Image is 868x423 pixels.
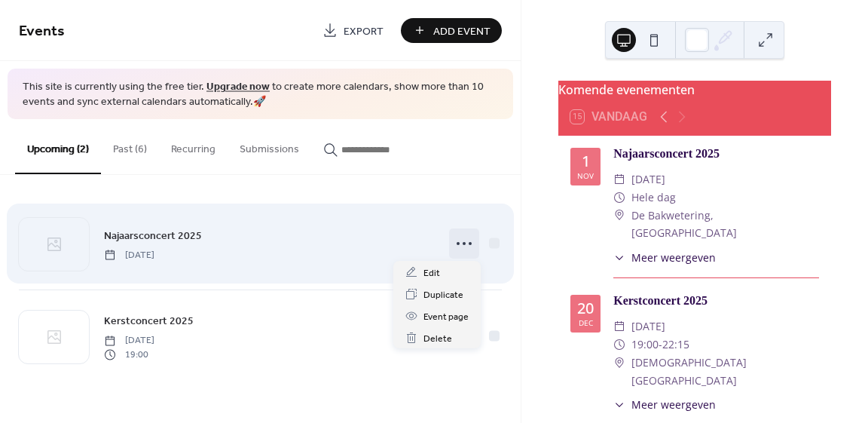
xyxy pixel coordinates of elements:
span: Hele dag [631,189,676,207]
span: Najaarsconcert 2025 [104,228,202,244]
a: Upgrade now [206,77,270,97]
div: ​ [613,207,625,225]
button: Recurring [159,119,228,173]
div: ​ [613,397,625,412]
button: ​Meer weergeven [613,397,716,412]
span: Edit [423,265,440,281]
div: 1 [582,154,590,169]
button: Past (6) [101,119,159,173]
span: Duplicate [423,287,463,303]
span: De Bakwetering, [GEOGRAPHIC_DATA] [631,207,819,243]
a: Kerstconcert 2025 [104,312,194,330]
span: This site is currently using the free tier. to create more calendars, show more than 10 events an... [23,80,498,109]
a: Najaarsconcert 2025 [104,227,202,244]
span: Event page [423,309,469,325]
span: 22:15 [662,336,689,354]
span: - [659,336,662,354]
div: ​ [613,317,625,336]
span: Events [19,17,65,46]
span: Meer weergeven [631,397,716,412]
button: Add Event [401,18,502,43]
span: 19:00 [104,348,154,361]
span: [DEMOGRAPHIC_DATA][GEOGRAPHIC_DATA] [631,354,819,390]
div: ​ [613,170,625,189]
span: [DATE] [104,334,154,348]
a: Export [311,18,395,43]
span: [DATE] [104,248,154,262]
span: 19:00 [631,336,659,354]
button: ​Meer weergeven [613,250,716,265]
button: Submissions [228,119,311,173]
span: Delete [423,331,452,347]
span: Export [344,23,384,39]
button: Upcoming (2) [15,119,101,174]
div: ​ [613,250,625,265]
span: [DATE] [631,170,665,189]
div: Komende evenementen [558,81,831,99]
div: Kerstconcert 2025 [613,292,819,310]
span: Kerstconcert 2025 [104,314,194,330]
span: Add Event [433,23,491,39]
div: nov [577,172,594,179]
span: Meer weergeven [631,250,716,265]
div: ​ [613,189,625,207]
div: ​ [613,336,625,354]
div: 20 [577,301,594,316]
div: ​ [613,354,625,372]
div: Najaarsconcert 2025 [613,145,819,163]
span: [DATE] [631,317,665,336]
div: dec [579,319,593,326]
